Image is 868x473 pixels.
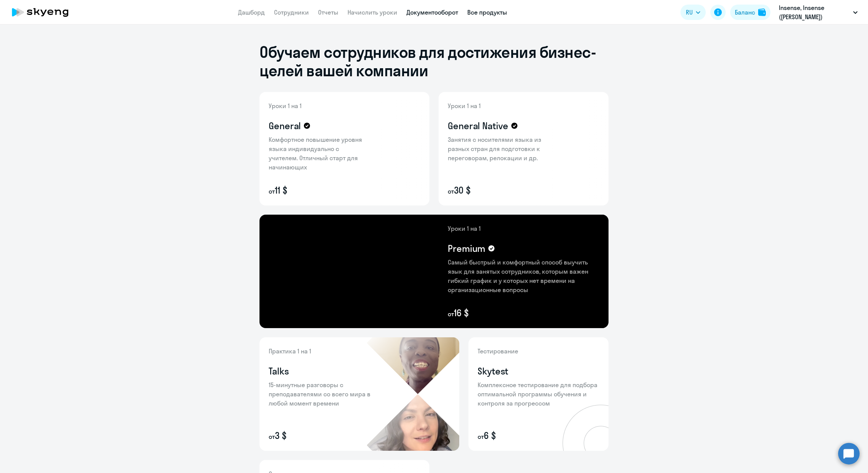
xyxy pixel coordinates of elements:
[269,380,376,408] p: 15-минутные разговоры с преподавателями со всего мира в любой момент времени
[448,307,599,319] p: 16 $
[274,8,309,16] a: Сотрудники
[238,8,265,16] a: Дашборд
[269,347,376,356] p: Практика 1 на 1
[269,101,368,110] p: Уроки 1 на 1
[269,135,368,172] p: Комфортное повышение уровня языка индивидуально с учителем. Отличный старт для начинающих
[448,242,485,255] h4: Premium
[448,310,454,318] small: от
[680,5,706,20] button: RU
[478,365,508,377] h4: Skytest
[439,92,559,205] img: general-native-content-bg.png
[448,184,547,196] p: 30 $
[269,120,301,132] h4: General
[467,8,507,16] a: Все продукты
[478,433,484,440] small: от
[269,365,289,377] h4: Talks
[478,347,599,356] p: Тестирование
[448,101,547,110] p: Уроки 1 на 1
[758,8,766,16] img: balance
[341,215,609,328] img: premium-content-bg.png
[269,184,368,196] p: 11 $
[686,8,693,17] span: RU
[779,3,850,21] p: Insense, Insense ([PERSON_NAME])
[730,5,770,20] button: Балансbalance
[367,337,459,451] img: talks-bg.png
[448,258,599,294] p: Самый быстрый и комфортный способ выучить язык для занятых сотрудников, которым важен гибкий граф...
[735,8,755,17] div: Баланс
[775,3,861,21] button: Insense, Insense ([PERSON_NAME])
[406,8,458,16] a: Документооборот
[259,43,609,80] h1: Обучаем сотрудников для достижения бизнес-целей вашей компании
[259,92,375,205] img: general-content-bg.png
[448,187,454,195] small: от
[318,8,338,16] a: Отчеты
[348,8,397,16] a: Начислить уроки
[448,135,547,163] p: Занятия с носителями языка из разных стран для подготовки к переговорам, релокации и др.
[448,224,599,233] p: Уроки 1 на 1
[269,187,275,195] small: от
[448,120,508,132] h4: General Native
[269,433,275,440] small: от
[478,429,599,442] p: 6 $
[478,380,599,408] p: Комплексное тестирование для подбора оптимальной программы обучения и контроля за прогрессом
[269,429,376,442] p: 3 $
